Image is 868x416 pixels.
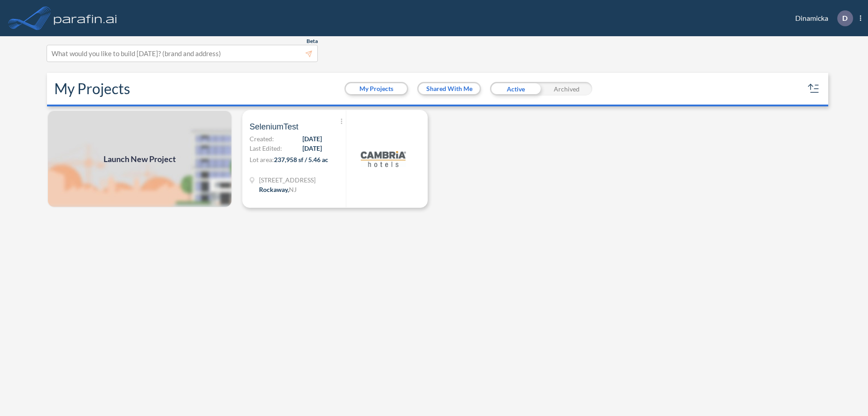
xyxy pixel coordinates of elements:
[302,134,322,143] span: [DATE]
[54,80,130,97] h2: My Projects
[259,185,297,194] div: Rockaway, NJ
[842,14,848,22] p: D
[250,134,274,143] span: Created:
[274,156,328,163] span: 237,958 sf / 5.46 ac
[104,153,176,165] span: Launch New Project
[259,186,289,193] span: Rockaway ,
[250,156,274,163] span: Lot area:
[47,110,232,208] img: add
[259,175,316,185] span: 321 Mt Hope Ave
[250,143,282,153] span: Last Edited:
[807,81,821,96] button: sort
[52,9,119,27] img: logo
[302,143,322,153] span: [DATE]
[782,10,861,26] div: Dinamicka
[47,110,232,208] a: Launch New Project
[346,83,407,94] button: My Projects
[541,82,592,96] div: Archived
[289,186,297,193] span: NJ
[490,82,541,96] div: Active
[361,136,406,182] img: logo
[307,38,318,45] span: Beta
[250,121,298,132] span: SeleniumTest
[419,83,480,94] button: Shared With Me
